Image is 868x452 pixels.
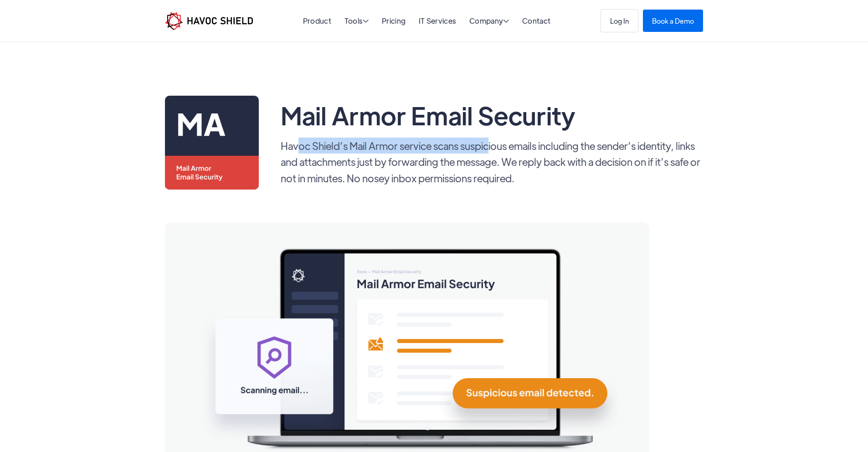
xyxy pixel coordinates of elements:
a: home [165,12,253,30]
span:  [363,17,369,25]
a: Log In [601,9,638,32]
a: Product [303,16,331,26]
div: Tools [344,17,369,26]
div: Company [469,17,509,26]
span:  [503,17,509,25]
h1: Mail Armor Email Security [281,99,576,130]
iframe: Chat Widget [822,408,868,452]
div: Tools [344,17,369,26]
a: Book a Demo [643,10,703,32]
div: Company [469,17,509,26]
p: Havoc Shield’s Mail Armor service scans suspicious emails including the sender’s identity, links ... [281,138,704,186]
a: Contact [522,16,550,26]
a: Pricing [382,16,406,26]
img: Havoc Shield logo [165,12,253,30]
a: IT Services [419,16,457,26]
